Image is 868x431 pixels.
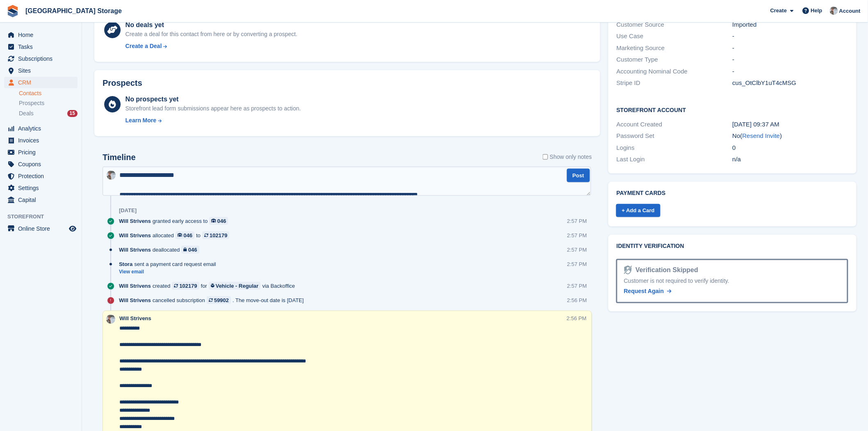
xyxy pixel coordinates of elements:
span: Settings [18,182,67,194]
a: 046 [209,217,228,225]
span: Online Store [18,223,67,234]
div: Marketing Source [617,44,733,53]
div: 2:56 PM [567,296,587,304]
div: granted early access to [119,217,232,225]
img: Will Strivens [106,315,115,324]
div: 2:57 PM [567,260,587,268]
span: Help [811,7,822,15]
span: Will Strivens [119,282,151,290]
span: Request Again [624,288,664,294]
img: Identity Verification Ready [624,266,632,275]
a: + Add a Card [616,204,660,218]
a: menu [4,123,78,134]
span: Pricing [18,147,67,158]
div: Password Set [617,131,733,141]
div: Imported [733,20,849,30]
span: Tasks [18,41,67,53]
input: Show only notes [543,153,548,161]
a: menu [4,194,78,206]
span: Capital [18,194,67,206]
div: 2:56 PM [567,315,587,323]
a: Create a Deal [126,42,297,50]
span: Will Strivens [119,316,151,322]
div: 102179 [210,232,227,239]
a: menu [4,147,78,158]
a: menu [4,53,78,64]
h2: Payment cards [617,190,848,197]
div: - [733,55,849,64]
div: allocated to [119,232,233,239]
div: Learn More [126,116,156,125]
span: Coupons [18,158,67,170]
span: Prospects [19,99,44,107]
div: No prospects yet [126,94,301,104]
span: Sites [18,65,67,76]
div: Stripe ID [617,78,733,88]
div: Account Created [617,120,733,129]
div: Create a Deal [126,42,162,50]
a: Learn More [126,116,301,125]
span: Protection [18,170,67,182]
a: Request Again [624,287,672,296]
div: - [733,67,849,76]
div: Create a deal for this contact from here or by converting a prospect. [126,30,297,39]
span: Home [18,29,67,41]
div: Accounting Nominal Code [617,67,733,76]
div: cancelled subscription . The move-out date is [DATE] [119,296,308,304]
a: menu [4,65,78,76]
div: deallocated [119,246,203,254]
div: Customer is not required to verify identity. [624,277,841,285]
a: Prospects [19,99,78,108]
span: Invoices [18,135,67,146]
a: 59902 [207,296,231,304]
div: Vehicle - Regular [216,282,259,290]
div: 2:57 PM [567,232,587,239]
div: No [733,131,849,141]
div: 046 [217,217,226,225]
span: Subscriptions [18,53,67,64]
a: Vehicle - Regular [209,282,261,290]
div: 102179 [179,282,197,290]
a: menu [4,170,78,182]
a: menu [4,41,78,53]
div: 2:57 PM [567,217,587,225]
div: Verification Skipped [632,265,698,275]
span: CRM [18,77,67,88]
div: - [733,32,849,41]
span: Account [839,7,861,15]
h2: Timeline [103,153,136,162]
div: Use Case [617,32,733,41]
span: Will Strivens [119,232,151,239]
span: Storefront [7,213,82,221]
img: Will Strivens [107,171,116,180]
div: 15 [67,110,78,117]
div: No deals yet [126,20,297,30]
div: 2:57 PM [567,246,587,254]
span: Create [770,7,787,15]
div: Customer Type [617,55,733,64]
div: 046 [188,246,197,254]
img: stora-icon-8386f47178a22dfd0bd8f6a31ec36ba5ce8667c1dd55bd0f319d3a0aa187defe.svg [7,5,19,17]
a: 046 [176,232,194,239]
a: Preview store [68,224,78,234]
a: Contacts [19,89,78,97]
div: 0 [733,143,849,153]
div: 2:57 PM [567,282,587,290]
div: Last Login [617,155,733,164]
h2: Prospects [103,78,142,88]
div: [DATE] [119,207,137,214]
a: menu [4,135,78,146]
div: sent a payment card request email [119,260,220,268]
a: 046 [181,246,199,254]
a: Resend Invite [742,132,780,139]
a: 102179 [202,232,229,239]
a: 102179 [172,282,199,290]
a: menu [4,29,78,41]
a: [GEOGRAPHIC_DATA] Storage [22,4,125,18]
div: - [733,44,849,53]
div: 046 [183,232,192,239]
a: menu [4,77,78,88]
div: created for via Backoffice [119,282,299,290]
div: 59902 [214,296,229,304]
div: Storefront lead form submissions appear here as prospects to action. [126,104,301,113]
